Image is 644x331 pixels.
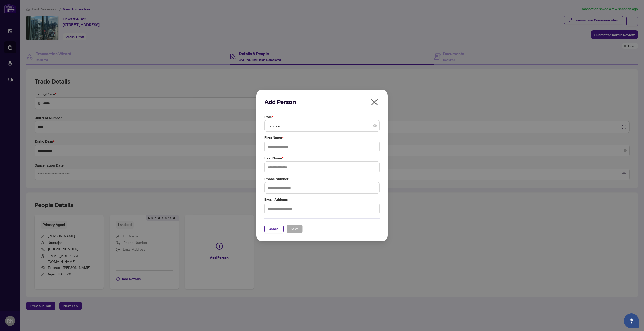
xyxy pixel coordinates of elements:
[264,155,380,161] label: Last Name
[264,98,380,106] h2: Add Person
[373,124,377,127] span: close-circle
[264,135,380,140] label: First Name
[287,225,303,233] button: Save
[267,121,377,131] span: Landlord
[264,197,380,202] label: Email Address
[269,225,280,233] span: Cancel
[264,114,380,120] label: Role
[264,225,284,233] button: Cancel
[624,313,639,328] button: Open asap
[370,98,379,106] span: close
[264,176,380,182] label: Phone Number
